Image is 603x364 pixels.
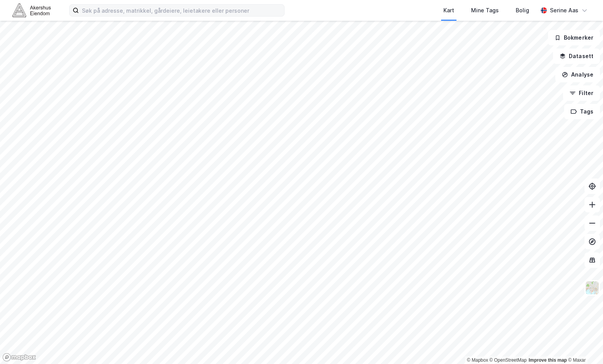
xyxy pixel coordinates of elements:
[2,353,36,362] a: Mapbox homepage
[585,281,600,295] img: Z
[467,357,488,363] a: Mapbox
[565,327,603,364] div: Kontrollprogram for chat
[443,6,454,15] div: Kart
[553,48,600,64] button: Datasett
[564,104,600,119] button: Tags
[471,6,499,15] div: Mine Tags
[529,357,567,363] a: Improve this map
[555,67,600,82] button: Analyse
[563,85,600,101] button: Filter
[12,3,51,17] img: akershus-eiendom-logo.9091f326c980b4bce74ccdd9f866810c.svg
[490,357,527,363] a: OpenStreetMap
[548,30,600,45] button: Bokmerker
[516,6,529,15] div: Bolig
[79,5,284,16] input: Søk på adresse, matrikkel, gårdeiere, leietakere eller personer
[565,327,603,364] iframe: Chat Widget
[550,6,578,15] div: Serine Aas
